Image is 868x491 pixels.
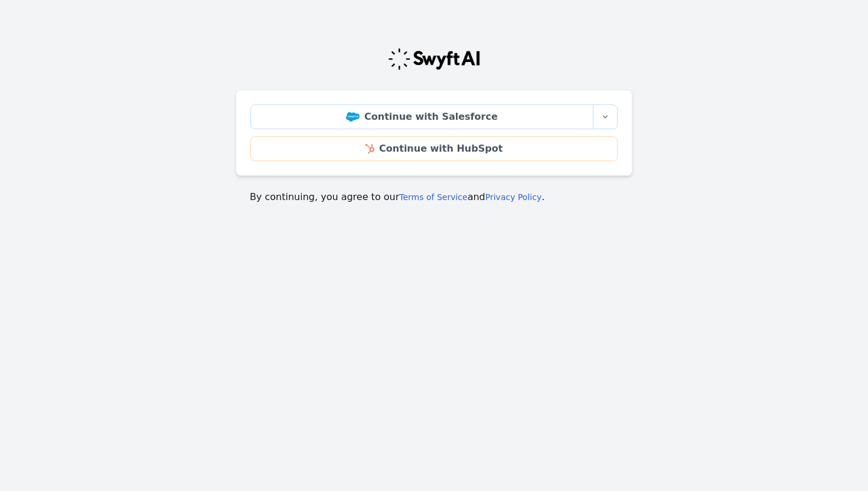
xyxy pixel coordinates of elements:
[250,190,618,204] p: By continuing, you agree to our and .
[399,192,467,202] a: Terms of Service
[346,112,360,122] img: Salesforce
[250,136,618,161] a: Continue with HubSpot
[387,47,481,71] img: Swyft Logo
[366,144,374,153] img: HubSpot
[485,192,541,202] a: Privacy Policy
[250,104,593,129] a: Continue with Salesforce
